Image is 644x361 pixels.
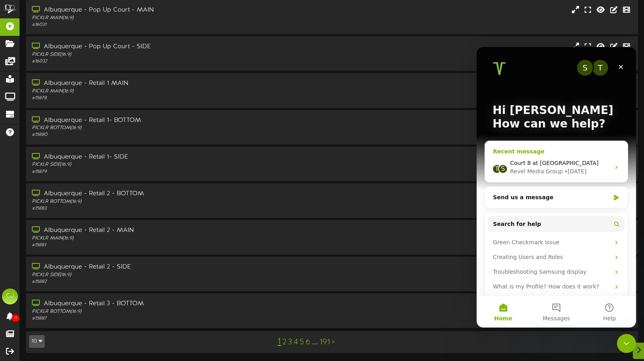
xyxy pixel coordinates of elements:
[32,189,275,198] div: Albuquerque - Retail 2 - BOTTOM
[283,338,287,347] a: 2
[32,299,275,308] div: Albuquerque - Retail 3 - BOTTOM
[32,88,275,95] div: PICKLR MAIN ( 16:9 )
[312,338,318,347] a: ...
[32,226,275,235] div: Albuquerque - Retail 2 - MAIN
[32,279,275,285] div: # 15882
[32,263,275,272] div: Albuquerque - Retail 2 - SIDE
[288,338,292,347] a: 3
[32,153,275,162] div: Albuquerque - Retail 1- SIDE
[32,116,275,125] div: Albuquerque - Retail 1- BOTTOM
[32,95,275,102] div: # 15878
[32,15,275,22] div: PICKLR MAIN ( 16:9 )
[32,308,275,315] div: PICKLR BOTTOM ( 16:9 )
[32,51,275,58] div: PICKLR SIDE ( 16:9 )
[32,315,275,322] div: # 15887
[306,338,310,347] a: 6
[32,6,275,15] div: Albuquerque - Pop Up Court - MAIN
[12,314,20,322] span: 11
[32,242,275,249] div: # 15881
[320,338,330,347] a: 191
[32,79,275,88] div: Albuquerque - Retail 1 MAIN
[32,235,275,242] div: PICKLR MAIN ( 16:9 )
[617,334,636,353] iframe: Intercom live chat
[300,338,304,347] a: 5
[477,47,636,328] iframe: Intercom live chat
[332,338,335,347] a: >
[32,42,275,51] div: Albuquerque - Pop Up Court - SIDE
[32,205,275,212] div: # 15883
[277,337,281,347] a: 1
[2,288,18,304] div: CJ
[32,125,275,131] div: PICKLR BOTTOM ( 16:9 )
[32,161,275,168] div: PICKLR SIDE ( 16:9 )
[32,169,275,175] div: # 15879
[32,272,275,279] div: PICKLR SIDE ( 16:9 )
[29,335,45,348] button: 10
[32,58,275,65] div: # 16032
[32,22,275,28] div: # 16031
[32,198,275,205] div: PICKLR BOTTOM ( 16:9 )
[32,131,275,138] div: # 15880
[294,338,298,347] a: 4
